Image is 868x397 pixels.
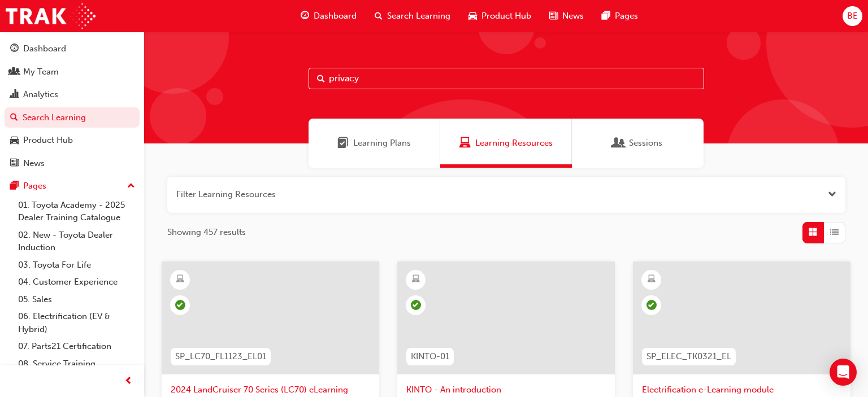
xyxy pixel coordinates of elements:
[646,300,657,310] span: learningRecordVerb_COMPLETE-icon
[175,350,266,363] span: SP_LC70_FL1123_EL01
[337,137,349,150] span: Learning Plans
[830,226,839,239] span: List
[475,137,553,150] span: Learning Resources
[843,6,862,26] button: BE
[5,176,140,197] button: Pages
[6,3,96,29] img: Trak
[375,9,383,23] span: search-icon
[10,113,18,123] span: search-icon
[167,226,246,239] span: Showing 457 results
[366,5,459,28] a: search-iconSearch Learning
[14,197,140,226] a: 01. Toyota Academy - 2025 Dealer Training Catalogue
[14,291,140,308] a: 05. Sales
[309,68,704,89] input: Search...
[175,300,185,310] span: learningRecordVerb_PASS-icon
[14,226,140,256] a: 02. New - Toyota Dealer Induction
[5,107,140,128] a: Search Learning
[411,300,421,310] span: learningRecordVerb_PASS-icon
[572,119,704,168] a: SessionsSessions
[23,42,66,55] div: Dashboard
[615,10,638,23] span: Pages
[602,9,610,23] span: pages-icon
[14,355,140,373] a: 08. Service Training
[593,5,647,28] a: pages-iconPages
[828,188,836,201] button: Open the filter
[481,10,531,23] span: Product Hub
[14,338,140,355] a: 07. Parts21 Certification
[23,66,59,78] div: My Team
[847,10,858,23] span: BE
[10,136,19,146] span: car-icon
[468,9,477,23] span: car-icon
[5,62,140,82] a: My Team
[387,10,450,23] span: Search Learning
[10,44,19,54] span: guage-icon
[440,119,572,168] a: Learning ResourcesLearning Resources
[23,180,46,193] div: Pages
[562,10,584,23] span: News
[10,159,19,169] span: news-icon
[459,137,471,150] span: Learning Resources
[14,273,140,291] a: 04. Customer Experience
[10,67,19,77] span: people-icon
[176,272,184,287] span: learningResourceType_ELEARNING-icon
[459,5,540,28] a: car-iconProduct Hub
[10,90,19,100] span: chart-icon
[314,10,357,23] span: Dashboard
[23,134,73,147] div: Product Hub
[317,72,325,85] span: Search
[292,5,366,28] a: guage-iconDashboard
[127,179,135,194] span: up-icon
[648,272,656,287] span: learningResourceType_ELEARNING-icon
[14,308,140,338] a: 06. Electrification (EV & Hybrid)
[353,137,411,150] span: Learning Plans
[5,36,140,176] button: DashboardMy TeamAnalyticsSearch LearningProduct HubNews
[411,350,449,363] span: KINTO-01
[406,383,606,396] span: KINTO - An introduction
[5,84,140,105] a: Analytics
[540,5,593,28] a: news-iconNews
[309,119,440,168] a: Learning PlansLearning Plans
[5,130,140,151] a: Product Hub
[830,359,857,386] div: Open Intercom Messenger
[629,137,662,150] span: Sessions
[5,38,140,59] a: Dashboard
[646,350,731,363] span: SP_ELEC_TK0321_EL
[10,181,19,191] span: pages-icon
[23,88,58,101] div: Analytics
[549,9,558,23] span: news-icon
[642,383,841,396] span: Electrification e-Learning module
[412,272,420,287] span: learningResourceType_ELEARNING-icon
[124,374,133,389] span: prev-icon
[809,226,817,239] span: Grid
[301,9,309,23] span: guage-icon
[14,256,140,274] a: 03. Toyota For Life
[5,153,140,174] a: News
[23,157,45,170] div: News
[613,137,624,150] span: Sessions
